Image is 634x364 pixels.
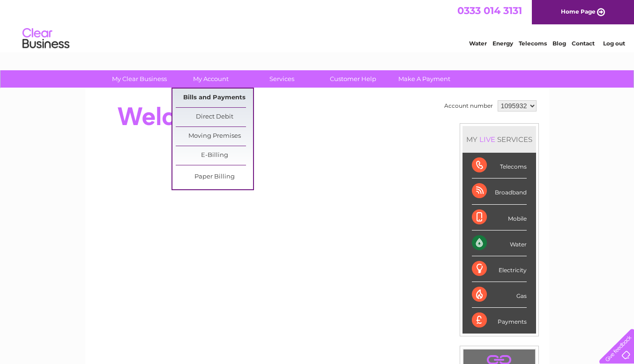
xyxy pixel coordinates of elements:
[469,40,487,47] a: Water
[472,308,527,333] div: Payments
[314,70,392,88] a: Customer Help
[492,40,513,47] a: Energy
[243,70,321,88] a: Services
[462,126,536,153] div: MY SERVICES
[96,5,539,45] div: Clear Business is a trading name of Verastar Limited (registered in [GEOGRAPHIC_DATA] No. 3667643...
[22,24,70,53] img: logo.png
[472,153,527,178] div: Telecoms
[472,205,527,230] div: Mobile
[176,127,253,146] a: Moving Premises
[552,40,566,47] a: Blog
[472,256,527,282] div: Electricity
[172,70,249,88] a: My Account
[572,40,595,47] a: Contact
[176,168,253,186] a: Paper Billing
[101,70,178,88] a: My Clear Business
[457,5,522,16] a: 0333 014 3131
[477,135,497,144] div: LIVE
[442,98,495,114] td: Account number
[472,230,527,256] div: Water
[176,89,253,107] a: Bills and Payments
[519,40,547,47] a: Telecoms
[386,70,463,88] a: Make A Payment
[472,178,527,204] div: Broadband
[603,40,625,47] a: Log out
[472,282,527,308] div: Gas
[176,146,253,165] a: E-Billing
[176,108,253,126] a: Direct Debit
